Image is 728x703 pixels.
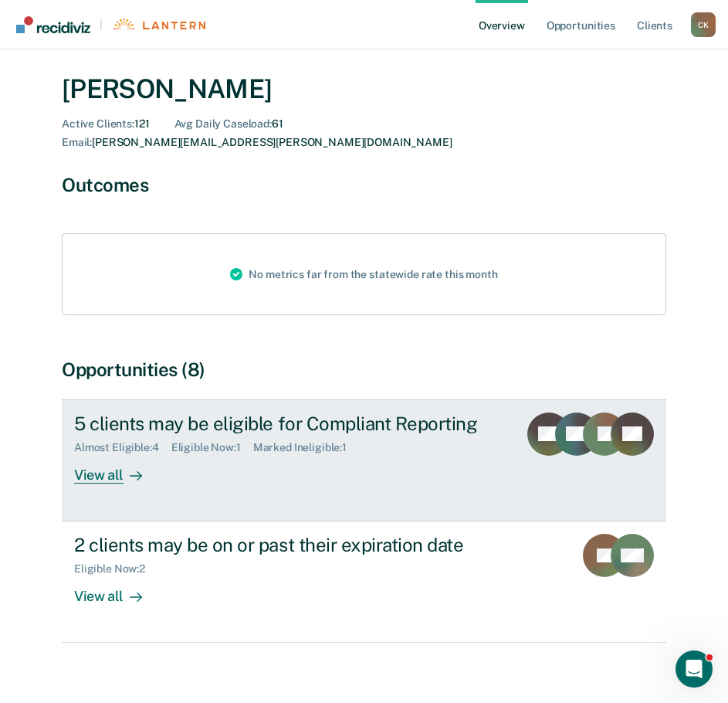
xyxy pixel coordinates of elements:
span: Active Clients : [62,117,134,130]
div: 121 [62,117,150,131]
div: Eligible Now : 1 [171,441,253,454]
span: Avg Daily Caseload : [174,117,272,130]
div: Opportunities (8) [62,358,666,381]
div: 61 [174,117,283,131]
a: 5 clients may be eligible for Compliant ReportingAlmost Eligible:4Eligible Now:1Marked Ineligible... [62,399,666,521]
img: Recidiviz [16,16,90,33]
div: 5 clients may be eligible for Compliant Reporting [74,413,506,435]
iframe: Intercom live chat [676,650,713,688]
img: Lantern [112,19,205,30]
div: View all [74,453,161,484]
button: Profile dropdown button [691,12,716,37]
a: 2 clients may be on or past their expiration dateEligible Now:2View all [62,521,666,643]
div: Outcomes [62,174,666,196]
div: 2 clients may be on or past their expiration date [74,534,561,556]
div: Marked Ineligible : 1 [253,441,359,454]
span: Email : [62,136,92,148]
div: [PERSON_NAME] [62,73,666,105]
div: [PERSON_NAME][EMAIL_ADDRESS][PERSON_NAME][DOMAIN_NAME] [62,136,452,149]
div: Eligible Now : 2 [74,562,157,576]
div: View all [74,576,161,606]
div: Almost Eligible : 4 [74,441,171,454]
div: C K [691,12,716,37]
span: | [90,18,112,31]
div: No metrics far from the statewide rate this month [218,234,510,314]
